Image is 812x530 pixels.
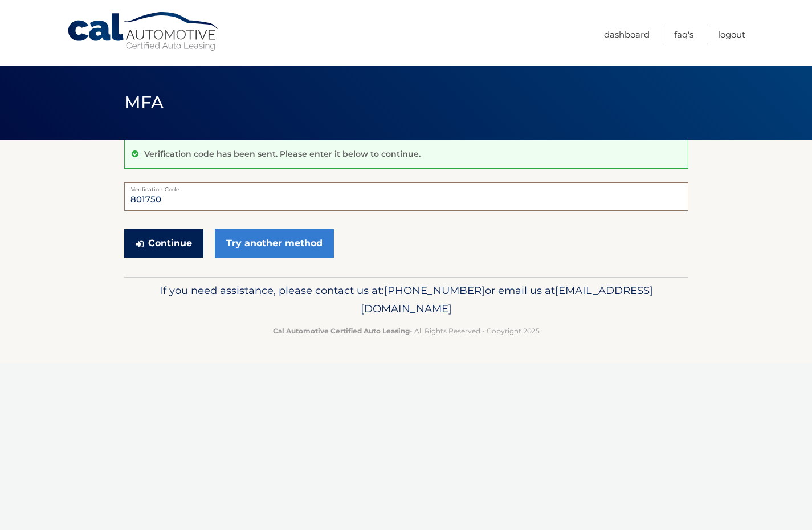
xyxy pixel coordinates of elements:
a: Try another method [215,229,334,258]
p: - All Rights Reserved - Copyright 2025 [132,325,681,337]
button: Continue [124,229,203,258]
span: MFA [124,92,164,113]
strong: Cal Automotive Certified Auto Leasing [273,327,410,335]
a: Dashboard [604,25,650,44]
a: FAQ's [674,25,693,44]
a: Cal Automotive [67,11,221,52]
span: [PHONE_NUMBER] [384,284,485,297]
span: [EMAIL_ADDRESS][DOMAIN_NAME] [361,284,653,315]
input: Verification Code [124,182,688,211]
a: Logout [718,25,745,44]
p: Verification code has been sent. Please enter it below to continue. [144,149,421,159]
label: Verification Code [124,182,688,191]
p: If you need assistance, please contact us at: or email us at [132,282,681,318]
